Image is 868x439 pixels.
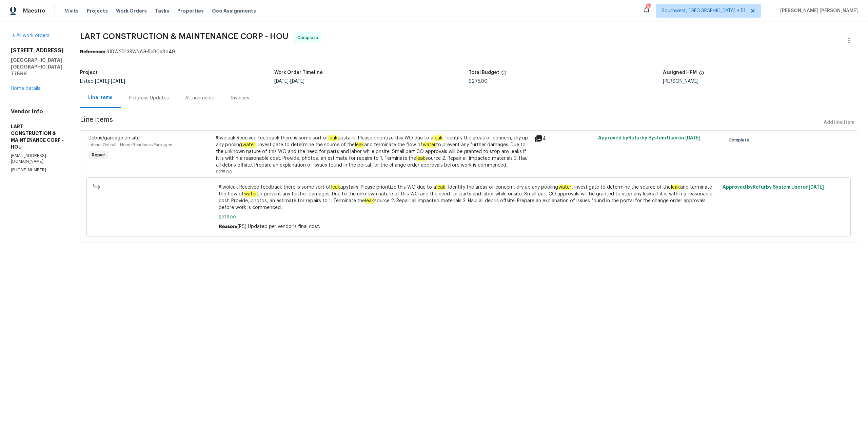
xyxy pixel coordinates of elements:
a: All work orders [11,33,50,38]
div: [PERSON_NAME] [663,79,857,84]
span: The hpm assigned to this work order. [699,70,704,79]
h5: LART CONSTRUCTION & MAINTENANCE CORP - HOU [11,123,64,150]
span: $275.00 [219,214,718,221]
h5: Work Order Timeline [274,70,323,75]
em: leak [328,135,338,141]
em: water [242,142,256,148]
em: leak [331,185,340,190]
span: Geo Assignments [212,7,256,14]
span: Repair [89,152,108,158]
span: [DATE] [274,79,289,84]
span: Complete [297,34,321,41]
span: $275.00 [216,170,232,174]
a: Home details [11,86,40,91]
h5: Project [80,70,98,75]
em: leak [436,185,446,190]
b: Reference: [80,50,105,54]
span: Approved by Refurby System User on [598,136,701,140]
div: 3JDW2D13RWNAG-5c80a8d49 [80,49,857,55]
span: LART CONSTRUCTION & MAINTENANCE CORP - HOU [80,32,289,40]
span: (PS) Updated per vendor's final cost. [237,224,320,229]
em: water [244,191,257,197]
span: Complete [729,137,752,144]
h5: Total Budget [469,70,499,75]
div: Line Items [88,94,113,101]
em: water [422,142,436,148]
span: Southwest, [GEOGRAPHIC_DATA] + 51 [662,7,746,14]
div: 4 [534,135,594,143]
span: Visits [65,7,79,14]
span: [DATE] [685,136,701,140]
span: The total cost of line items that have been proposed by Opendoor. This sum includes line items th... [501,70,507,79]
span: Properties [177,7,204,14]
span: - [274,79,304,84]
span: $275.00 [469,79,488,84]
span: [DATE] [290,79,304,84]
span: Reason: [219,224,237,229]
span: [DATE] [95,79,109,84]
h4: Vendor Info [11,108,64,115]
span: Debris/garbage on site [88,136,140,140]
em: leak [416,156,426,161]
em: leak [365,198,374,204]
em: leak [433,135,443,141]
p: [EMAIL_ADDRESS][DOMAIN_NAME] [11,153,64,165]
div: 701 [646,4,651,11]
h5: [GEOGRAPHIC_DATA], [GEOGRAPHIC_DATA] 77568 [11,57,64,77]
div: Invoices [231,95,249,101]
span: Maestro [23,7,45,14]
div: Attachments [185,95,215,101]
span: Approved by Refurby System User on [723,185,824,190]
span: [PERSON_NAME] [PERSON_NAME] [777,7,858,14]
em: water [558,185,572,190]
span: Projects [87,7,108,14]
h5: Assigned HPM [663,70,697,75]
span: Work Orders [116,7,147,14]
em: leak [671,185,680,190]
span: Interior Overall - Home Readiness Packages [88,143,172,147]
p: [PHONE_NUMBER] [11,167,64,173]
span: [DATE] [809,185,824,190]
span: #lwoleak Received feedback there is some sort of upstairs. Please prioritize this WO due to a . I... [219,184,718,211]
div: Progress Updates [129,95,169,101]
span: Tasks [155,8,169,13]
div: #lwoleak Received feedback there is some sort of upstairs. Please prioritize this WO due to a . I... [216,135,530,169]
span: Line Items [80,116,821,129]
span: - [95,79,125,84]
h2: [STREET_ADDRESS] [11,47,64,54]
span: [DATE] [111,79,125,84]
span: Listed [80,79,125,84]
em: leak [355,142,364,148]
